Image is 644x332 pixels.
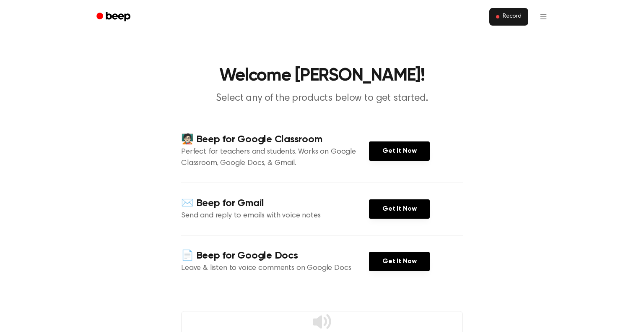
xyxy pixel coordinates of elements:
p: Select any of the products below to get started. [161,91,483,105]
p: Send and reply to emails with voice notes [181,210,369,222]
button: Record [489,8,528,26]
a: Get It Now [369,252,430,271]
a: Get It Now [369,141,430,161]
h4: 🧑🏻‍🏫 Beep for Google Classroom [181,133,369,146]
a: Beep [91,9,138,25]
button: Open menu [533,7,553,27]
p: Perfect for teachers and students. Works on Google Classroom, Google Docs, & Gmail. [181,146,369,169]
a: Get It Now [369,199,430,219]
h4: 📄 Beep for Google Docs [181,249,369,263]
h4: ✉️ Beep for Gmail [181,196,369,210]
h1: Welcome [PERSON_NAME]! [107,67,537,85]
p: Leave & listen to voice comments on Google Docs [181,263,369,274]
span: Record [503,13,522,21]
